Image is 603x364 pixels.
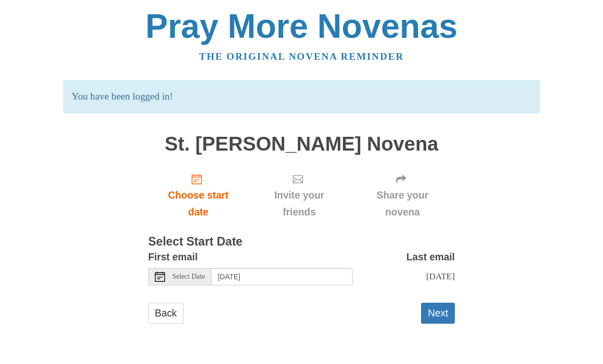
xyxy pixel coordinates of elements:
button: Next [421,303,455,324]
span: [DATE] [426,271,455,281]
h3: Select Start Date [148,235,455,249]
div: Click "Next" to confirm your start date first. [350,165,455,226]
a: Back [148,303,183,324]
span: Invite your friends [259,187,340,221]
a: Pray More Novenas [146,7,458,45]
div: Click "Next" to confirm your start date first. [248,165,350,226]
label: First email [148,249,198,265]
span: Share your novena [360,187,445,221]
span: Choose start date [158,187,238,221]
a: Choose start date [148,165,248,226]
h1: St. [PERSON_NAME] Novena [148,133,455,155]
span: Select Date [172,273,205,280]
p: You have been logged in! [63,80,539,113]
label: Last email [406,249,455,265]
a: The original novena reminder [199,51,404,62]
